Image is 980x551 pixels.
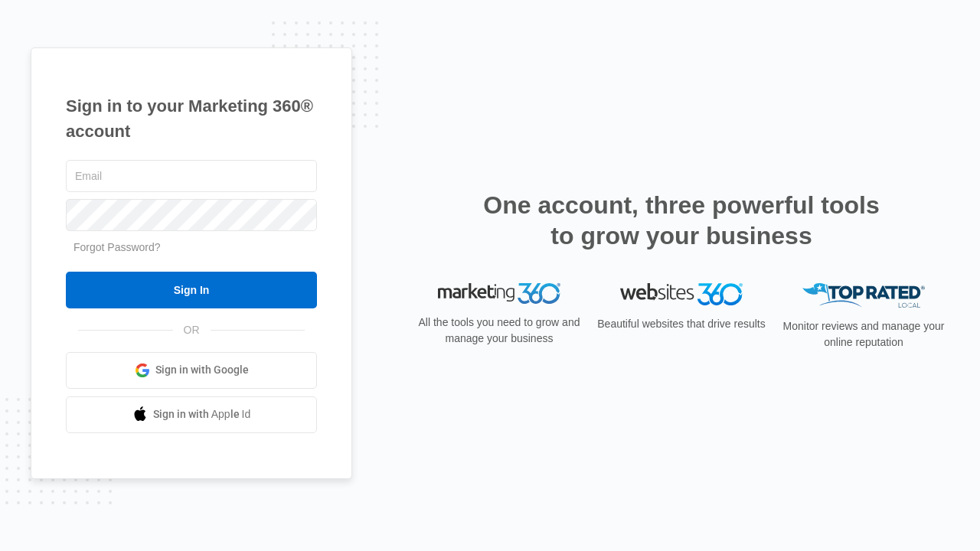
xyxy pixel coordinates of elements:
[66,93,317,144] h1: Sign in to your Marketing 360® account
[438,283,560,305] img: Marketing 360
[596,316,767,332] p: Beautiful websites that drive results
[620,283,743,305] img: Websites 360
[66,396,317,433] a: Sign in with Apple Id
[802,283,925,308] img: Top Rated Local
[173,322,211,338] span: OR
[66,160,317,192] input: Email
[66,352,317,389] a: Sign in with Google
[778,318,949,350] p: Monitor reviews and manage your online reputation
[413,315,585,347] p: All the tools you need to grow and manage your business
[153,406,251,422] span: Sign in with Apple Id
[479,190,884,251] h2: One account, three powerful tools to grow your business
[73,241,161,253] a: Forgot Password?
[155,362,249,378] span: Sign in with Google
[66,272,317,308] input: Sign In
